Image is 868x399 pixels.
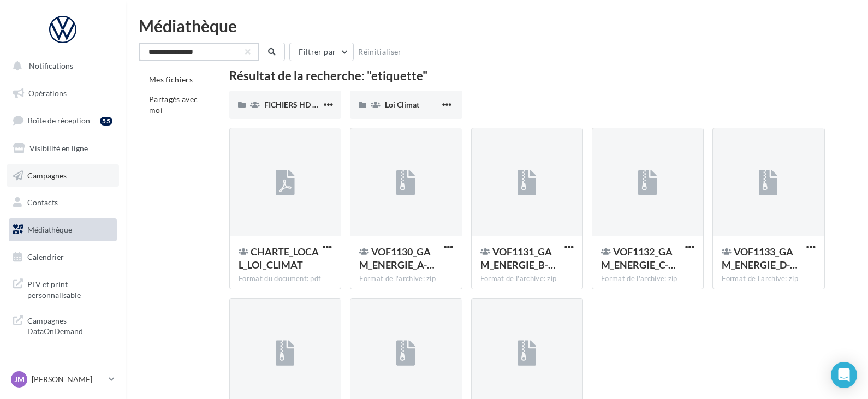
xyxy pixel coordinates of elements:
span: Visibilité en ligne [29,144,88,153]
a: Campagnes DataOnDemand [7,309,119,341]
div: Résultat de la recherche: "etiquette" [229,70,825,82]
span: Campagnes DataOnDemand [27,313,112,337]
a: Contacts [7,191,119,214]
span: PLV et print personnalisable [27,277,112,300]
span: VOF1133_GAM_ENERGIE_D-PDF_1277x718 [722,246,798,271]
a: Médiathèque [7,218,119,241]
span: Mes fichiers [149,75,193,84]
div: Open Intercom Messenger [831,362,857,388]
div: Format de l'archive: zip [601,274,694,284]
span: FICHIERS HD ETIQUETTES_ENERGIES [264,100,396,109]
span: Campagnes [27,170,67,180]
span: Loi Climat [385,100,419,109]
a: Opérations [7,82,119,105]
a: Campagnes [7,164,119,187]
span: Opérations [28,88,67,98]
div: Format de l'archive: zip [359,274,453,284]
span: VOF1130_GAM_ENERGIE_A-PDF_1277x718 [359,246,435,271]
div: Format de l'archive: zip [480,274,574,284]
span: JM [14,374,25,385]
div: Format de l'archive: zip [722,274,815,284]
span: Partagés avec moi [149,94,198,115]
span: Contacts [27,198,58,207]
span: VOF1131_GAM_ENERGIE_B-PDF_1277x718 [480,246,556,271]
a: Boîte de réception55 [7,109,119,132]
button: Notifications [7,55,115,78]
a: JM [PERSON_NAME] [9,369,117,390]
button: Filtrer par [289,43,354,61]
span: Boîte de réception [28,116,90,125]
span: VOF1132_GAM_ENERGIE_C-PDF_1277x718 [601,246,676,271]
span: Médiathèque [27,225,72,234]
span: CHARTE_LOCAL_LOI_CLIMAT [239,246,319,271]
div: 55 [100,117,112,126]
div: Médiathèque [139,17,855,34]
a: Calendrier [7,246,119,269]
a: PLV et print personnalisable [7,272,119,305]
a: Visibilité en ligne [7,137,119,160]
p: [PERSON_NAME] [32,374,104,385]
span: Notifications [29,61,73,70]
span: Calendrier [27,252,64,261]
button: Réinitialiser [354,45,406,58]
div: Format du document: pdf [239,274,332,284]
